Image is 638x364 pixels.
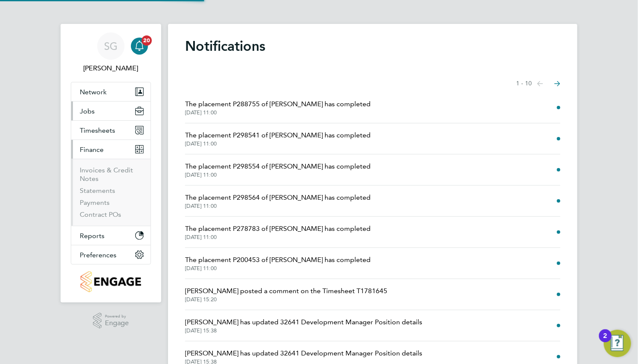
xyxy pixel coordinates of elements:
[185,161,371,172] span: The placement P298554 of [PERSON_NAME] has completed
[185,296,387,303] span: [DATE] 15:20
[516,79,532,88] span: 1 - 10
[185,192,371,210] a: The placement P298564 of [PERSON_NAME] has completed[DATE] 11:00
[185,130,371,140] span: The placement P298541 of [PERSON_NAME] has completed
[81,271,142,292] img: engagetech2-logo-retina.png
[80,166,133,183] a: Invoices & Credit Notes
[185,234,371,241] span: [DATE] 11:00
[80,107,95,115] span: Jobs
[185,224,371,241] a: The placement P278783 of [PERSON_NAME] has completed[DATE] 11:00
[185,109,371,116] span: [DATE] 11:00
[80,146,104,154] span: Finance
[80,186,115,195] a: Statements
[185,327,422,334] span: [DATE] 15:38
[142,35,152,46] span: 20
[105,320,129,327] span: Engage
[185,99,371,116] a: The placement P288755 of [PERSON_NAME] has completed[DATE] 11:00
[80,251,116,259] span: Preferences
[185,255,371,272] a: The placement P200453 of [PERSON_NAME] has completed[DATE] 11:00
[185,255,371,265] span: The placement P200453 of [PERSON_NAME] has completed
[131,32,148,60] a: 20
[71,226,151,245] button: Reports
[185,172,371,178] span: [DATE] 11:00
[185,317,422,327] span: [PERSON_NAME] has updated 32641 Development Manager Position details
[80,198,110,207] a: Payments
[105,313,129,320] span: Powered by
[516,75,560,92] nav: Select page of notifications list
[71,102,151,120] button: Jobs
[185,317,422,334] a: [PERSON_NAME] has updated 32641 Development Manager Position details[DATE] 15:38
[71,82,151,101] button: Network
[71,32,151,73] a: SG[PERSON_NAME]
[80,210,121,218] a: Contract POs
[185,265,371,272] span: [DATE] 11:00
[185,130,371,147] a: The placement P298541 of [PERSON_NAME] has completed[DATE] 11:00
[603,336,607,347] div: 2
[71,121,151,140] button: Timesheets
[185,286,387,303] a: [PERSON_NAME] posted a comment on the Timesheet T1781645[DATE] 15:20
[185,99,371,109] span: The placement P288755 of [PERSON_NAME] has completed
[71,140,151,159] button: Finance
[185,161,371,178] a: The placement P298554 of [PERSON_NAME] has completed[DATE] 11:00
[61,24,161,303] nav: Main navigation
[71,245,151,264] button: Preferences
[80,88,107,96] span: Network
[604,330,631,357] button: Open Resource Center, 2 new notifications
[71,271,151,292] a: Go to home page
[93,313,129,329] a: Powered byEngage
[185,192,371,203] span: The placement P298564 of [PERSON_NAME] has completed
[185,286,387,296] span: [PERSON_NAME] posted a comment on the Timesheet T1781645
[80,126,115,134] span: Timesheets
[71,63,151,73] span: Sophia Goodwin
[185,140,371,147] span: [DATE] 11:00
[80,232,104,240] span: Reports
[185,348,422,358] span: [PERSON_NAME] has updated 32641 Development Manager Position details
[71,159,151,226] div: Finance
[104,41,118,52] span: SG
[185,224,371,234] span: The placement P278783 of [PERSON_NAME] has completed
[185,38,560,55] h1: Notifications
[185,203,371,210] span: [DATE] 11:00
